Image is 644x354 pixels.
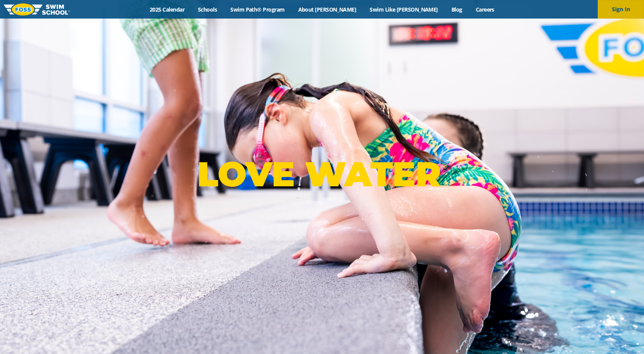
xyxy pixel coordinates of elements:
[363,6,445,13] a: Swim Like [PERSON_NAME]
[291,6,363,13] a: About [PERSON_NAME]
[4,3,70,15] img: FOSS Swim School Logo
[143,6,191,13] a: 2025 Calendar
[197,153,447,195] p: LOVE WATER
[191,6,224,13] a: Schools
[224,6,291,13] a: Swim Path® Program
[469,6,501,13] a: Careers
[441,161,447,171] sup: ®
[445,6,469,13] a: Blog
